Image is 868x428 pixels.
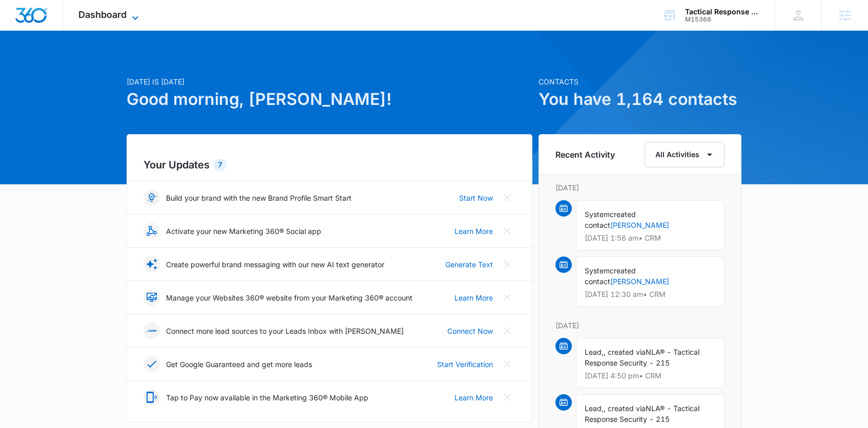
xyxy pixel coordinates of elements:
[445,259,493,270] a: Generate Text
[437,359,493,370] a: Start Verification
[499,256,515,272] button: Close
[143,157,515,173] h2: Your Updates
[585,291,716,298] p: [DATE] 12:30 am • CRM
[166,226,321,237] p: Activate your new Marketing 360® Social app
[585,266,636,286] span: created contact
[499,289,515,306] button: Close
[166,326,404,336] p: Connect more lead sources to your Leads Inbox with [PERSON_NAME]
[685,16,760,23] div: account id
[454,226,493,237] a: Learn More
[685,8,760,16] div: account name
[539,76,741,87] p: Contacts
[539,87,741,112] h1: You have 1,164 contacts
[214,159,226,171] div: 7
[499,323,515,339] button: Close
[585,266,610,275] span: System
[585,348,604,356] span: Lead,
[454,292,493,303] a: Learn More
[78,9,127,20] span: Dashboard
[555,320,725,331] p: [DATE]
[499,356,515,372] button: Close
[555,148,615,161] h6: Recent Activity
[499,189,515,206] button: Close
[447,326,493,336] a: Connect Now
[499,223,515,239] button: Close
[166,392,368,403] p: Tap to Pay now available in the Marketing 360® Mobile App
[555,182,725,193] p: [DATE]
[166,259,384,270] p: Create powerful brand messaging with our new AI text generator
[585,372,716,379] p: [DATE] 4:50 pm • CRM
[645,142,725,167] button: All Activities
[585,210,610,219] span: System
[127,76,532,87] p: [DATE] is [DATE]
[610,221,669,229] a: [PERSON_NAME]
[585,404,604,413] span: Lead,
[604,404,646,413] span: , created via
[585,234,716,242] p: [DATE] 1:56 am • CRM
[610,277,669,286] a: [PERSON_NAME]
[166,192,352,203] p: Build your brand with the new Brand Profile Smart Start
[604,348,646,356] span: , created via
[459,192,493,203] a: Start Now
[454,392,493,403] a: Learn More
[499,389,515,405] button: Close
[127,87,532,112] h1: Good morning, [PERSON_NAME]!
[585,210,636,229] span: created contact
[166,359,312,370] p: Get Google Guaranteed and get more leads
[166,292,412,303] p: Manage your Websites 360® website from your Marketing 360® account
